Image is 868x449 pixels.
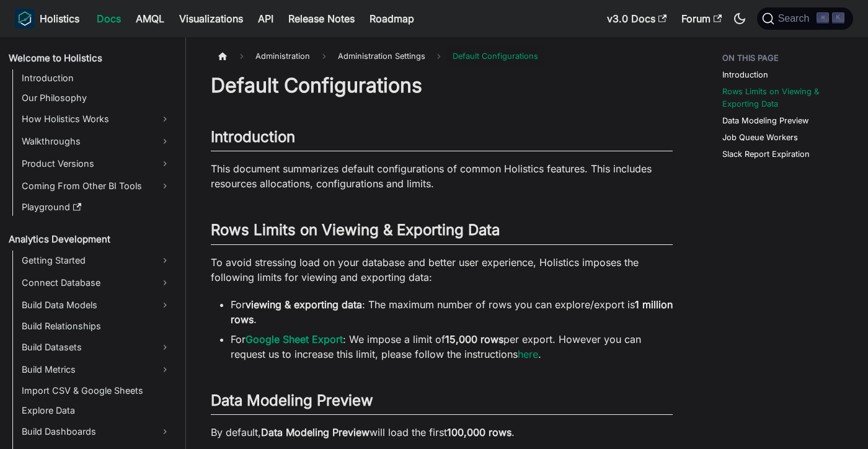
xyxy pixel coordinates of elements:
[15,9,35,29] img: Holistics
[231,297,673,327] li: For : The maximum number of rows you can explore/export is .
[211,221,673,244] h2: Rows Limits on Viewing & Exporting Data
[15,9,79,29] a: HolisticsHolistics
[18,109,175,129] a: How Holistics Works
[18,318,175,335] a: Build Relationships
[250,9,281,29] a: API
[231,298,673,326] strong: 1 million rows
[445,333,503,345] strong: 15,000 rows
[722,131,798,143] a: Job Queue Workers
[18,360,175,380] a: Build Metrics
[18,198,175,216] a: Playground
[89,9,128,29] a: Docs
[261,426,370,438] strong: Data Modeling Preview
[446,47,544,65] span: Default Configurations
[18,337,175,357] a: Build Datasets
[246,298,362,311] strong: viewing & exporting data
[18,154,175,174] a: Product Versions
[246,333,343,345] a: Google Sheet Export
[518,348,538,360] a: here
[18,69,175,87] a: Introduction
[362,9,422,29] a: Roadmap
[722,148,810,160] a: Slack Report Expiration
[281,9,362,29] a: Release Notes
[211,47,234,65] a: Home page
[332,47,432,65] span: Administration Settings
[18,131,175,151] a: Walkthroughs
[18,89,175,107] a: Our Philosophy
[18,422,175,442] a: Build Dashboards
[231,332,673,362] li: For : We impose a limit of per export. However you can request us to increase this limit, please ...
[774,13,817,24] span: Search
[128,9,172,29] a: AMQL
[18,295,175,315] a: Build Data Models
[5,231,175,248] a: Analytics Development
[211,128,673,151] h2: Introduction
[249,47,316,65] span: Administration
[18,251,175,270] a: Getting Started
[722,86,848,109] a: Rows Limits on Viewing & Exporting Data
[722,115,808,127] a: Data Modeling Preview
[172,9,250,29] a: Visualizations
[18,273,175,293] a: Connect Database
[18,176,175,196] a: Coming From Other BI Tools
[211,255,673,285] p: To avoid stressing load on your database and better user experience, Holistics imposes the follow...
[5,50,175,67] a: Welcome to Holistics
[600,9,674,29] a: v3.0 Docs
[211,161,673,191] p: This document summarizes default configurations of common Holistics features. This includes resou...
[18,382,175,399] a: Import CSV & Google Sheets
[832,12,844,24] kbd: K
[211,425,673,440] p: By default, will load the first .
[211,391,673,415] h2: Data Modeling Preview
[817,12,829,24] kbd: ⌘
[757,7,853,30] button: Search (Command+K)
[730,9,750,29] button: Switch between dark and light mode (currently dark mode)
[18,402,175,419] a: Explore Data
[447,426,511,438] strong: 100,000 rows
[674,9,729,29] a: Forum
[40,11,79,26] b: Holistics
[211,73,673,98] h1: Default Configurations
[722,69,768,81] a: Introduction
[211,47,673,65] nav: Breadcrumbs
